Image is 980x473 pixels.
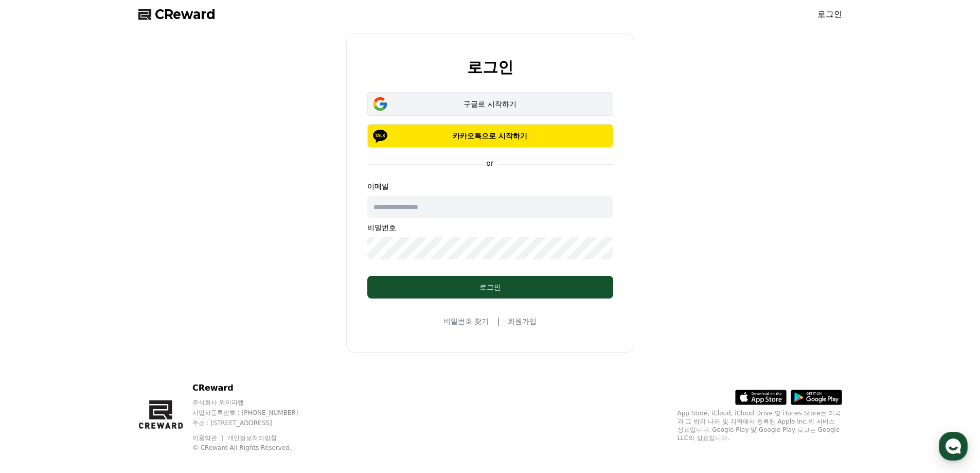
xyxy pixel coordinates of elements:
[94,342,106,351] span: 대화
[367,222,613,233] p: 비밀번호
[159,342,171,350] span: 설정
[192,398,318,407] p: 주식회사 와이피랩
[32,342,39,350] span: 홈
[467,59,513,76] h2: 로그인
[367,276,613,299] button: 로그인
[133,326,198,352] a: 설정
[68,326,133,352] a: 대화
[155,6,216,23] span: CReward
[443,316,489,326] a: 비밀번호 찾기
[382,131,598,141] p: 카카오톡으로 시작하기
[192,382,318,394] p: CReward
[367,181,613,191] p: 이메일
[480,158,500,168] p: or
[508,316,537,326] a: 회원가입
[138,6,216,23] a: CReward
[388,282,593,292] div: 로그인
[192,409,318,417] p: 사업자등록번호 : [PHONE_NUMBER]
[678,409,842,442] p: App Store, iCloud, iCloud Drive 및 iTunes Store는 미국과 그 밖의 나라 및 지역에서 등록된 Apple Inc.의 서비스 상표입니다. Goo...
[192,434,225,442] a: 이용약관
[367,92,613,116] button: 구글로 시작하기
[227,434,277,442] a: 개인정보처리방침
[367,124,613,148] button: 카카오톡으로 시작하기
[497,315,500,327] span: |
[3,326,68,352] a: 홈
[382,99,598,109] div: 구글로 시작하기
[192,444,318,452] p: © CReward All Rights Reserved.
[817,8,842,21] a: 로그인
[192,419,318,427] p: 주소 : [STREET_ADDRESS]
